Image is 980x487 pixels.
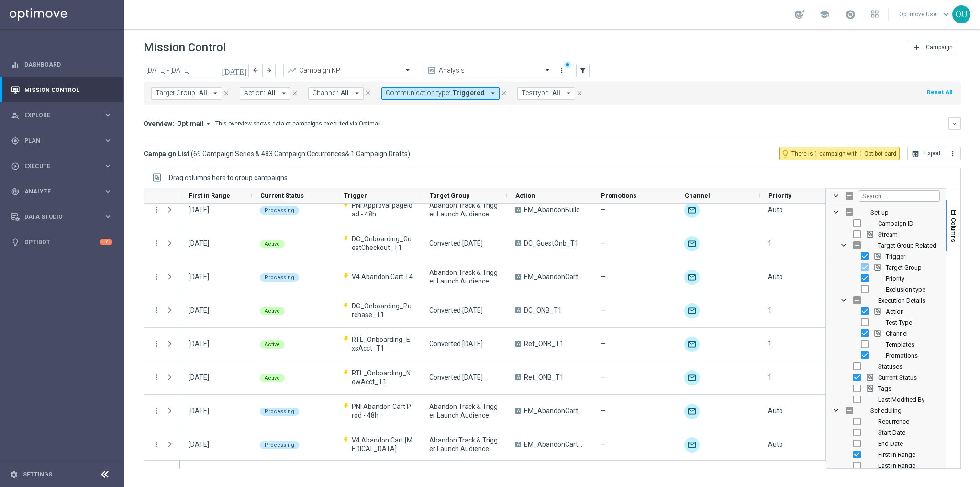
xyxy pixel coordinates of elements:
[177,119,204,128] span: Optimail
[265,241,280,247] span: Active
[211,89,220,98] i: arrow_drop_down
[11,162,113,170] button: play_circle_outline Execute keyboard_arrow_right
[576,64,590,77] button: filter_alt
[878,440,903,447] span: End Date
[826,328,946,339] div: Channel Column
[684,203,700,218] div: Optimail
[684,303,700,318] div: Optimail
[11,213,103,221] div: Data Studio
[601,440,606,449] span: —
[515,274,521,280] span: A
[878,396,924,403] span: Last Modified By
[768,192,791,199] span: Priority
[223,90,230,97] i: close
[601,192,636,199] span: Promotions
[601,239,606,248] span: —
[791,149,896,158] span: There is 1 campaign with 1 Optibot card
[352,302,413,319] span: DC_Onboarding_Purchase_T1
[24,113,103,118] span: Explore
[260,373,285,382] colored-tag: Active
[265,207,294,214] span: Processing
[768,340,772,348] span: 1
[152,440,161,449] i: more_vert
[601,407,606,415] span: —
[926,44,953,51] span: Campaign
[826,273,946,284] div: Priority Column
[152,373,161,382] button: more_vert
[169,174,288,181] span: Drag columns here to group campaigns
[345,150,349,158] span: &
[11,213,113,221] button: Data Studio keyboard_arrow_right
[24,189,103,194] span: Analyze
[152,306,161,315] button: more_vert
[244,89,265,97] span: Action:
[886,275,904,282] span: Priority
[352,235,413,252] span: DC_Onboarding_GuestCheckout_T1
[11,61,113,68] button: equalizer Dashboard
[601,205,606,214] span: —
[267,89,276,97] span: All
[353,89,361,98] i: arrow_drop_down
[11,187,20,196] i: track_changes
[11,187,103,196] div: Analyze
[249,64,262,77] button: arrow_back
[907,149,961,157] multiple-options-button: Export to CSV
[11,60,20,69] i: equalizer
[826,427,946,438] div: Start Date Column
[351,149,408,158] span: 1 Campaign Drafts
[601,272,606,281] span: —
[344,192,367,199] span: Trigger
[260,205,299,215] colored-tag: Processing
[826,438,946,449] div: End Date Column
[684,404,700,419] img: Optimail
[423,64,555,77] ng-select: Analysis
[291,90,298,97] i: close
[11,111,103,120] div: Explore
[768,441,783,448] span: Auto
[341,89,349,97] span: All
[11,188,113,195] div: track_changes Analyze keyboard_arrow_right
[11,111,20,120] i: person_search
[11,52,112,77] div: Dashboard
[489,89,497,98] i: arrow_drop_down
[204,119,212,128] i: arrow_drop_down
[24,77,112,102] a: Mission Control
[265,408,294,415] span: Processing
[152,407,161,415] button: more_vert
[427,66,436,75] i: preview
[524,340,564,348] span: Ret_ONB_T1
[601,340,606,348] span: —
[886,286,925,293] span: Exclusion type
[515,192,535,199] span: Action
[260,272,299,282] colored-tag: Processing
[262,64,276,77] button: arrow_forward
[575,88,584,99] button: close
[189,239,209,248] div: 18 Aug 2025, Monday
[768,239,772,247] span: 1
[189,440,209,449] div: 18 Aug 2025, Monday
[515,307,521,313] span: A
[11,137,113,145] div: gps_fixed Plan keyboard_arrow_right
[826,251,946,262] div: Trigger Column
[260,407,299,416] colored-tag: Processing
[878,429,905,436] span: Start Date
[826,284,946,295] div: Exclusion type Column
[878,297,925,304] span: Execution Details
[601,373,606,382] span: —
[926,87,953,98] button: Reset All
[826,207,946,218] div: Set-up Column Group
[826,394,946,405] div: Last Modified By Column
[768,273,783,281] span: Auto
[515,240,521,246] span: A
[308,87,364,100] button: Channel: All arrow_drop_down
[684,437,700,453] img: Optimail
[189,205,209,214] div: 18 Aug 2025, Monday
[265,375,280,381] span: Active
[260,306,285,315] colored-tag: Active
[381,87,500,100] button: Communication type: Triggered arrow_drop_down
[878,231,898,238] span: Stream
[191,149,193,158] span: (
[684,337,700,352] div: Optimail
[152,205,161,214] i: more_vert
